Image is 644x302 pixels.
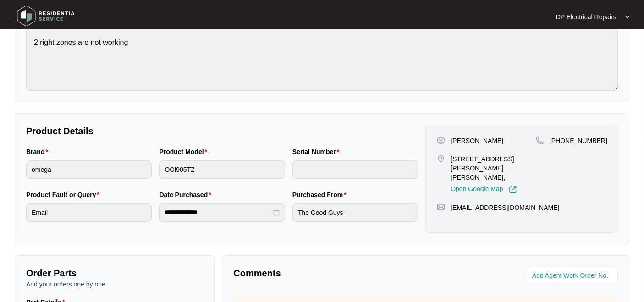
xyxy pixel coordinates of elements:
[625,15,630,19] img: dropdown arrow
[532,270,612,281] input: Add Agent Work Order No.
[451,186,517,194] a: Open Google Map
[159,160,285,179] input: Product Model
[26,190,103,199] label: Product Fault or Query
[451,203,559,212] p: [EMAIL_ADDRESS][DOMAIN_NAME]
[556,12,616,22] p: DP Electrical Repairs
[14,2,78,30] img: residentia service logo
[509,186,517,194] img: Link-External
[292,190,350,199] label: Purchased From
[233,267,419,280] p: Comments
[437,203,445,211] img: map-pin
[159,147,211,156] label: Product Model
[26,160,152,179] input: Brand
[536,136,544,144] img: map-pin
[550,136,607,145] p: [PHONE_NUMBER]
[292,160,418,179] input: Serial Number
[451,154,536,182] p: [STREET_ADDRESS][PERSON_NAME][PERSON_NAME],
[26,125,418,137] p: Product Details
[292,203,418,222] input: Purchased From
[26,29,618,91] textarea: 2 right zones are not working
[451,136,503,145] p: [PERSON_NAME]
[165,208,271,217] input: Date Purchased
[26,267,203,280] p: Order Parts
[159,190,215,199] label: Date Purchased
[437,154,445,163] img: map-pin
[292,147,343,156] label: Serial Number
[26,203,152,222] input: Product Fault or Query
[437,136,445,144] img: user-pin
[26,280,203,289] p: Add your orders one by one
[26,147,52,156] label: Brand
